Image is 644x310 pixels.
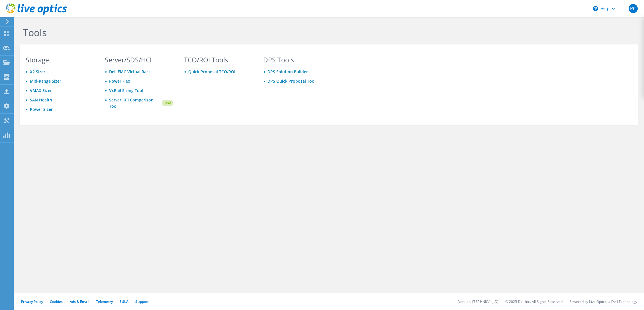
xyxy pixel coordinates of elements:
[267,69,308,74] a: DPS Solution Builder
[593,6,598,11] svg: \n
[109,69,151,74] a: Dell EMC Virtual Rack
[505,299,563,304] li: © 2025 Dell Inc. All Rights Reserved
[188,69,235,74] a: Quick Proposal TCO/ROI
[21,299,43,304] a: Privacy Policy
[569,299,637,304] li: Powered by Live Optics, a Dell Technology
[70,299,89,304] a: Ads & Email
[30,88,52,93] a: VMAX Sizer
[184,57,252,63] h3: TCO/ROI Tools
[26,57,94,63] h3: Storage
[105,57,173,63] h3: Server/SDS/HCI
[109,88,143,93] a: VxRail Sizing Tool
[96,299,113,304] a: Telemetry
[135,299,149,304] a: Support
[629,4,638,13] span: PC
[109,97,161,109] a: Server KPI Comparison Tool
[30,69,45,74] a: X2 Sizer
[30,107,53,112] a: Power Sizer
[120,299,128,304] a: EULA
[458,299,498,304] li: Version: [TECHNICAL_ID]
[109,78,130,84] a: Power Flex
[161,96,173,110] img: new-badge.svg
[263,57,332,63] h3: DPS Tools
[267,78,316,84] a: DPS Quick Proposal Tool
[50,299,63,304] a: Cookies
[23,26,407,38] h1: Tools
[30,78,61,84] a: Mid-Range Sizer
[30,97,52,103] a: SAN Health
